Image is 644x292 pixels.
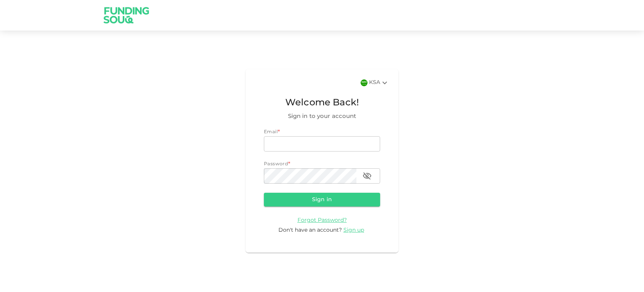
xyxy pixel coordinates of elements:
img: flag-sa.b9a346574cdc8950dd34b50780441f57.svg [361,79,368,86]
input: email [264,136,380,152]
span: Email [264,130,278,134]
span: Don't have an account? [278,227,342,233]
span: Welcome Back! [264,96,380,110]
button: Sign in [264,193,380,206]
input: password [264,168,356,184]
span: Sign in to your account [264,112,380,121]
div: KSA [369,78,389,87]
span: Password [264,162,288,166]
span: Forgot Password? [298,218,347,223]
span: Sign up [343,227,364,233]
a: Forgot Password? [298,217,347,223]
